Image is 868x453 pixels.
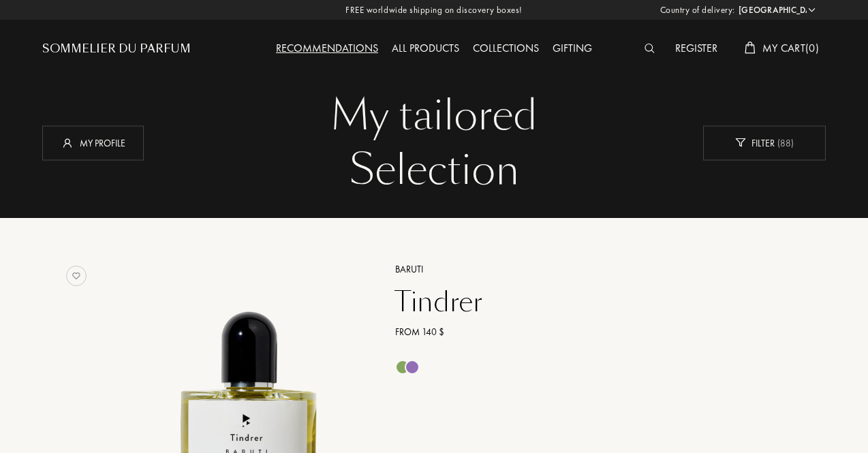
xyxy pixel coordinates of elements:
div: Register [668,40,724,58]
div: Gifting [546,40,599,58]
div: My profile [42,125,144,160]
div: Selection [52,143,816,198]
a: Sommelier du Parfum [42,41,191,57]
a: Baruti [385,262,782,277]
span: My Cart ( 0 ) [762,41,819,55]
div: All products [385,40,466,58]
div: My tailored [52,89,816,143]
img: cart_white.svg [745,42,756,54]
a: All products [385,41,466,55]
img: new_filter_w.svg [735,138,745,147]
a: Register [668,41,724,55]
a: Recommendations [269,41,385,55]
img: profil_icn_w.svg [61,136,74,149]
a: Gifting [546,41,599,55]
img: search_icn_white.svg [645,44,655,53]
div: Recommendations [269,40,385,58]
div: Filter [703,125,826,160]
span: ( 88 ) [775,136,794,149]
a: Tindrer [385,285,782,318]
img: no_like_p.png [66,266,87,286]
span: Country of delivery: [660,3,735,17]
a: Collections [466,41,546,55]
a: From 140 $ [385,325,782,339]
div: Collections [466,40,546,58]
